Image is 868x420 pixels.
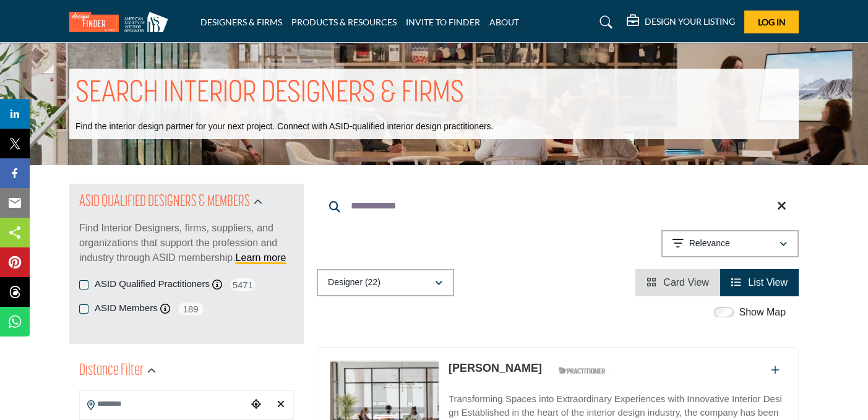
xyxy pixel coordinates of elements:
a: ABOUT [489,17,519,27]
p: Relevance [689,238,730,250]
button: Relevance [661,230,799,257]
img: Site Logo [69,12,174,32]
p: Find the interior design partner for your next project. Connect with ASID-qualified interior desi... [75,121,493,133]
a: INVITE TO FINDER [406,17,480,27]
span: Card View [663,277,709,288]
h5: DESIGN YOUR LISTING [645,16,735,27]
span: Log In [758,17,786,27]
span: 5471 [229,277,257,293]
span: List View [748,277,788,288]
li: List View [720,269,799,296]
label: Show Map [739,305,786,320]
a: DESIGNERS & FIRMS [200,17,282,27]
div: Clear search location [272,392,290,418]
p: Designer (22) [328,276,380,289]
a: View List [731,277,788,288]
a: Learn more [236,252,286,263]
input: ASID Qualified Practitioners checkbox [79,280,88,289]
a: [PERSON_NAME] [449,362,542,374]
p: Jamie Brandes [449,360,542,377]
h2: ASID QUALIFIED DESIGNERS & MEMBERS [79,191,250,213]
a: PRODUCTS & RESOURCES [291,17,397,27]
input: Search Keyword [317,191,799,221]
input: Search Location [80,392,247,416]
h1: SEARCH INTERIOR DESIGNERS & FIRMS [75,75,464,113]
button: Log In [744,11,799,33]
img: ASID Qualified Practitioners Badge Icon [554,363,609,379]
button: Designer (22) [317,269,454,296]
label: ASID Qualified Practitioners [95,277,210,291]
a: Add To List [771,365,780,375]
a: Search [588,12,621,32]
span: 189 [177,301,205,317]
input: ASID Members checkbox [79,304,88,314]
a: View Card [647,277,709,288]
p: Find Interior Designers, firms, suppliers, and organizations that support the profession and indu... [79,221,294,265]
label: ASID Members [95,301,158,315]
div: DESIGN YOUR LISTING [627,15,735,30]
h2: Distance Filter [79,360,144,382]
li: Card View [635,269,720,296]
div: Choose your current location [247,392,265,418]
